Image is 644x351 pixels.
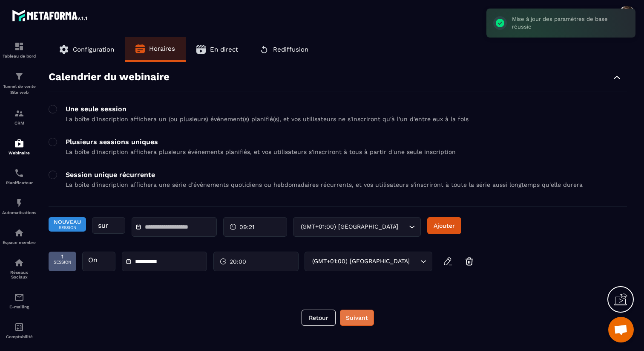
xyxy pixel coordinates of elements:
[2,84,36,96] p: Tunnel de vente Site web
[12,8,89,23] img: logo
[66,105,469,113] p: Une seule session
[2,286,36,316] a: emailemailE-mailing
[54,219,81,225] span: Nouveau
[2,54,36,58] p: Tableau de bord
[2,180,36,185] p: Planificateur
[2,240,36,245] p: Espace membre
[49,37,125,62] button: Configuration
[92,217,125,234] div: sur
[2,251,36,286] a: social-networksocial-networkRéseaux Sociaux
[66,138,456,146] p: Plusieurs sessions uniques
[54,225,81,230] span: Session
[2,210,36,215] p: Automatisations
[125,37,186,60] button: Horaires
[427,217,461,234] button: Ajouter
[14,198,24,208] img: automations
[2,270,36,279] p: Réseaux Sociaux
[54,260,71,264] span: session
[2,35,36,65] a: formationformationTableau de bord
[14,168,24,178] img: scheduler
[2,221,36,251] a: automationsautomationsEspace membre
[14,258,24,268] img: social-network
[186,37,249,62] button: En direct
[82,252,115,271] div: On
[2,334,36,339] p: Comptabilité
[2,102,36,132] a: formationformationCRM
[66,181,583,188] p: La boîte d'inscription affichera une série d'événements quotidiens ou hebdomadaires récurrents, e...
[2,132,36,162] a: automationsautomationsWebinaire
[14,41,24,52] img: formation
[14,228,24,238] img: automations
[66,116,469,122] p: La boîte d'inscription affichera un (ou plusieurs) événement(s) planifié(s), et vos utilisateurs ...
[2,191,36,221] a: automationsautomationsAutomatisations
[14,292,24,302] img: email
[66,148,456,155] p: La boîte d'inscription affichera plusieurs événements planifiés, et vos utilisateurs s'inscriront...
[249,37,319,62] button: Rediffusion
[2,65,36,102] a: formationformationTunnel de vente Site web
[2,316,36,345] a: accountantaccountantComptabilité
[73,46,114,53] span: Configuration
[149,45,175,52] span: Horaires
[14,138,24,148] img: automations
[2,305,36,309] p: E-mailing
[2,121,36,125] p: CRM
[49,71,170,83] p: Calendrier du webinaire
[54,253,71,260] span: 1
[2,151,36,155] p: Webinaire
[14,108,24,119] img: formation
[340,310,374,326] button: Suivant
[239,223,254,231] span: 09:21
[210,46,238,53] span: En direct
[14,322,24,332] img: accountant
[2,162,36,191] a: schedulerschedulerPlanificateur
[14,71,24,81] img: formation
[66,171,583,179] p: Session unique récurrente
[608,317,634,342] a: Ouvrir le chat
[302,310,336,326] button: Retour
[273,46,308,53] span: Rediffusion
